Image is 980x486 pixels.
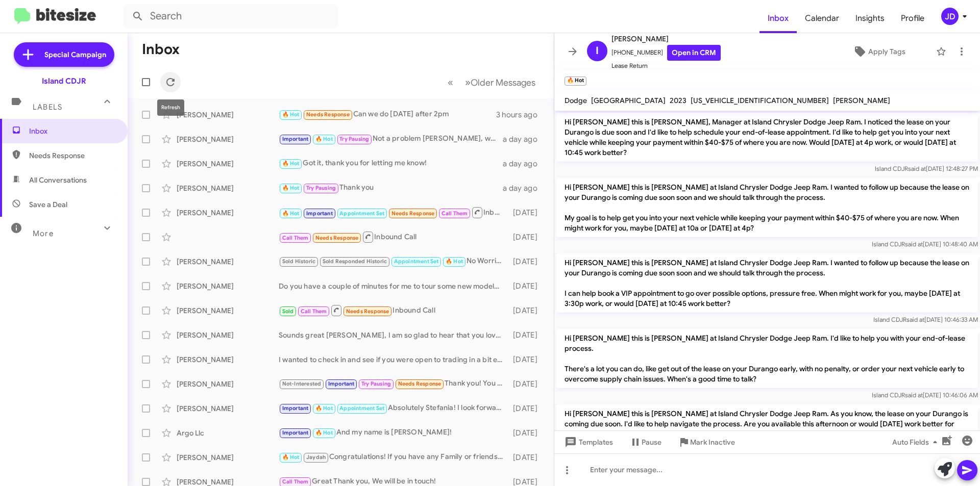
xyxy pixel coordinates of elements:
div: a day ago [503,134,546,144]
span: Apply Tags [868,42,905,61]
div: And my name is [PERSON_NAME]! [279,427,508,439]
div: [DATE] [508,403,546,414]
span: 🔥 Hot [315,405,333,412]
div: [PERSON_NAME] [177,110,279,120]
span: Older Messages [471,77,535,88]
span: [US_VEHICLE_IDENTIFICATION_NUMBER] [691,96,829,105]
span: Island CDJR [DATE] 12:48:27 PM [875,165,978,172]
div: [PERSON_NAME] [177,183,279,193]
div: [PERSON_NAME] [177,159,279,169]
div: Not a problem [PERSON_NAME], whatever time might work for you feel free to reach out! [279,133,503,145]
span: Island CDJR [DATE] 10:48:40 AM [872,240,978,248]
span: Try Pausing [306,185,336,191]
span: [PHONE_NUMBER] [611,45,721,61]
span: Important [328,380,355,387]
div: Inbound Call [279,304,508,317]
nav: Page navigation example [442,72,542,93]
a: Insights [847,4,893,33]
span: Pause [642,433,661,451]
span: Sold Historic [282,258,316,265]
button: JD [933,8,969,25]
a: Open in CRM [667,45,721,61]
div: [PERSON_NAME] [177,452,279,463]
span: Sold [282,308,294,315]
div: JD [941,8,959,25]
div: Refresh [157,99,184,116]
span: Important [282,136,309,142]
span: 🔥 Hot [282,111,300,118]
span: All Conversations [29,175,87,185]
span: Labels [33,103,62,112]
div: [PERSON_NAME] [177,330,279,340]
span: said at [906,316,924,323]
div: [PERSON_NAME] [177,208,279,218]
span: 🔥 Hot [282,185,300,191]
p: Hi [PERSON_NAME] this is [PERSON_NAME] at Island Chrysler Dodge Jeep Ram. I wanted to follow up b... [556,178,978,237]
a: Calendar [797,4,847,33]
div: I wanted to check in and see if you were open to trading in a bit early! [279,354,508,365]
a: Profile [893,4,933,33]
span: Needs Response [398,380,442,387]
div: [PERSON_NAME] [177,379,279,389]
div: [PERSON_NAME] [177,257,279,267]
button: Auto Fields [884,433,949,451]
div: Do you have a couple of minutes for me to tour some new models, we can go over some new leases, a... [279,281,508,291]
a: Inbox [759,4,797,33]
span: said at [908,165,926,172]
button: Previous [442,72,459,93]
input: Search [124,4,338,29]
span: Important [282,405,309,412]
div: Island CDJR [42,76,86,86]
span: Island CDJR [DATE] 10:46:06 AM [872,391,978,399]
span: 2023 [670,96,687,105]
div: [DATE] [508,330,546,340]
span: Call Them [282,478,309,485]
span: 🔥 Hot [315,429,333,436]
span: Appointment Set [339,405,384,412]
span: 🔥 Hot [282,454,300,461]
div: [DATE] [508,428,546,438]
div: Sounds great [PERSON_NAME], I am so glad to hear that you love it! If you would like, we could co... [279,330,508,340]
span: Mark Inactive [690,433,735,451]
div: Absolutely Stefania! I look forward to meeting with you then! [279,402,508,414]
span: Call Them [442,210,468,217]
span: Sold Responded Historic [323,258,387,265]
span: Needs Response [346,308,389,315]
span: Auto Fields [892,433,941,451]
span: Not-Interested [282,380,322,387]
span: « [448,76,453,89]
small: 🔥 Hot [565,76,586,86]
span: Island CDJR [DATE] 10:46:33 AM [873,316,978,323]
span: Try Pausing [339,136,369,142]
span: Appointment Set [339,210,384,217]
span: More [33,229,54,238]
p: Hi [PERSON_NAME] this is [PERSON_NAME] at Island Chrysler Dodge Jeep Ram. I wanted to follow up b... [556,253,978,313]
div: No Worries, I will make sure to have everything ready by the time they arrive! Safe travels! [279,255,508,267]
div: a day ago [503,159,546,169]
div: Inbound Call [279,206,508,219]
span: Lease Return [611,61,721,71]
button: Apply Tags [826,42,931,61]
span: said at [905,391,923,399]
span: Important [282,429,309,436]
div: [PERSON_NAME] [177,354,279,365]
div: Thank you [279,182,503,194]
button: Next [459,72,542,93]
p: Hi [PERSON_NAME] this is [PERSON_NAME] at Island Chrysler Dodge Jeep Ram. I'd like to help you wi... [556,329,978,388]
p: Hi [PERSON_NAME] this is [PERSON_NAME], Manager at Island Chrysler Dodge Jeep Ram. I noticed the ... [556,113,978,162]
span: [GEOGRAPHIC_DATA] [591,96,666,105]
div: [DATE] [508,257,546,267]
span: 🔥 Hot [282,210,300,217]
span: Important [306,210,333,217]
h1: Inbox [142,41,180,58]
span: Inbox [29,126,116,136]
span: Save a Deal [29,199,67,210]
div: Thank you! You do the same! [279,378,508,390]
span: Jaydah [306,454,326,461]
div: [PERSON_NAME] [177,134,279,144]
div: 3 hours ago [496,110,546,120]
